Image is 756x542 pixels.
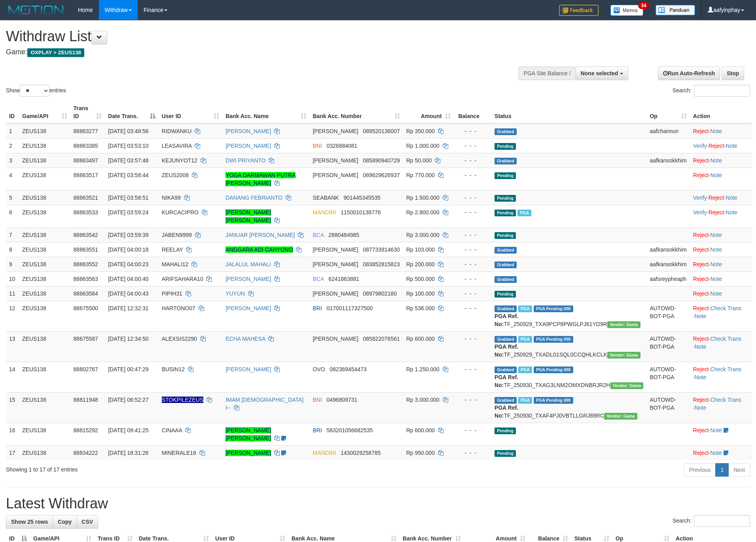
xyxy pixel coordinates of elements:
td: · · [690,331,752,362]
span: Rp 3.000.000 [406,232,440,238]
span: Copy 2880484985 to clipboard [328,232,359,238]
span: BCA [313,232,324,238]
td: ZEUS138 [19,271,70,286]
td: · · [690,301,752,331]
div: - - - [457,208,488,216]
img: Feedback.jpg [559,5,599,16]
a: [PERSON_NAME] [225,305,271,311]
span: [DATE] 03:59:24 [108,209,148,216]
span: [DATE] 03:58:44 [108,172,148,178]
td: 10 [6,271,19,286]
span: Copy 017001117327500 to clipboard [327,305,373,311]
div: - - - [457,194,488,202]
span: Copy 085822076561 to clipboard [363,336,400,342]
td: 13 [6,331,19,362]
div: - - - [457,260,488,268]
div: - - - [457,231,488,239]
span: Rp 536.000 [406,305,435,311]
span: CSV [81,519,93,525]
span: 88863517 [74,172,98,178]
a: [PERSON_NAME] [225,366,271,372]
a: Reject [693,172,709,178]
span: Grabbed [495,247,517,254]
a: Note [710,276,722,282]
span: Grabbed [495,397,517,404]
span: LEASAVIRA [162,143,192,149]
a: Reject [709,209,724,216]
div: - - - [457,290,488,298]
span: Rp 3.000.000 [406,397,440,403]
td: 15 [6,392,19,423]
td: AUTOWD-BOT-PGA [646,331,690,362]
a: Reject [709,195,724,201]
span: [DATE] 04:00:43 [108,290,148,297]
span: Pending [495,291,516,298]
a: Reject [693,397,709,403]
a: Reject [693,232,709,238]
div: - - - [457,396,488,404]
a: Note [710,261,722,267]
span: Rp 500.000 [406,276,435,282]
span: 88811948 [74,397,98,403]
td: 9 [6,257,19,271]
span: Grabbed [495,276,517,283]
a: IMAM [DEMOGRAPHIC_DATA] I-- [225,397,303,411]
span: Grabbed [495,158,517,164]
span: Vendor URL: https://trx31.1velocity.biz [607,352,640,359]
label: Show entries [6,85,66,97]
span: [PERSON_NAME] [313,157,358,164]
td: ZEUS138 [19,153,70,168]
th: Date Trans.: activate to sort column descending [105,101,158,124]
span: Rp 200.000 [406,261,435,267]
a: Reject [693,290,709,297]
td: · · [690,205,752,227]
span: 88863533 [74,209,98,216]
a: Next [728,463,750,477]
span: [DATE] 03:58:51 [108,195,148,201]
td: TF_250930_TXAF4PJ0VBTLLGRJ89RC [491,392,646,423]
td: ZEUS138 [19,392,70,423]
span: REELAY [162,246,183,253]
td: 4 [6,168,19,190]
th: Bank Acc. Name: activate to sort column ascending [222,101,309,124]
span: [PERSON_NAME] [313,336,358,342]
span: [DATE] 03:53:10 [108,143,148,149]
span: BNI [313,143,322,149]
span: Rp 600.000 [406,336,435,342]
span: 88863521 [74,195,98,201]
span: [DATE] 03:48:56 [108,128,148,134]
a: [PERSON_NAME] [PERSON_NAME] [225,209,271,223]
td: · · [690,138,752,153]
span: Rp 50.000 [406,157,432,164]
td: aafkansokkhim [646,257,690,271]
a: JANUAR [PERSON_NAME] [225,232,295,238]
td: 3 [6,153,19,168]
a: Note [710,246,722,253]
td: · · [690,362,752,392]
span: 88863277 [74,128,98,134]
a: [PERSON_NAME] [225,143,271,149]
td: · · [690,392,752,423]
span: [PERSON_NAME] [313,290,358,297]
a: Reject [693,305,709,311]
span: Rp 2.800.000 [406,209,440,216]
span: Rp 103.000 [406,246,435,253]
a: Note [710,427,722,433]
a: Check Trans [710,366,741,372]
span: MANDIRI [313,209,336,216]
a: Note [695,313,707,319]
a: Reject [693,427,709,433]
div: - - - [457,142,488,150]
td: · [690,286,752,301]
a: Note [710,157,722,164]
th: Op: activate to sort column ascending [646,101,690,124]
span: Copy 0326884081 to clipboard [327,143,358,149]
span: [PERSON_NAME] [313,128,358,134]
span: Copy 085890940729 to clipboard [363,157,400,164]
span: Rp 350.000 [406,128,435,134]
span: Copy 08979802180 to clipboard [363,290,397,297]
span: Rp 100.000 [406,290,435,297]
span: Grabbed [495,336,517,343]
span: Pending [495,232,516,239]
a: Note [726,195,737,201]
